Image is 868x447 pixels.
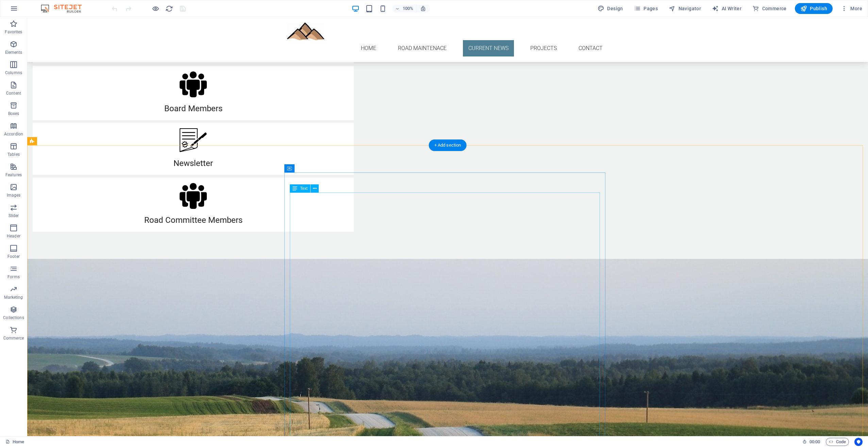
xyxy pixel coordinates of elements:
[4,131,23,137] p: Accordion
[802,438,820,446] h6: Session time
[814,439,815,444] span: :
[429,139,467,151] div: + Add section
[7,193,21,198] p: Images
[854,438,863,446] button: Usercentrics
[752,5,787,12] span: Commerce
[841,5,862,12] span: More
[826,438,849,446] button: Code
[5,29,22,35] p: Favorites
[151,4,160,13] button: Click here to leave preview mode and continue editing
[750,3,789,14] button: Commerce
[165,4,173,13] button: reload
[5,172,22,178] p: Features
[7,274,20,280] p: Forms
[595,3,626,14] button: Design
[392,4,416,13] button: 100%
[595,3,626,14] div: Design (Ctrl+Alt+Y)
[3,335,24,341] p: Commerce
[5,438,24,446] a: Click to cancel selection. Double-click to open Pages
[7,233,20,239] p: Header
[709,3,744,14] button: AI Writer
[795,3,833,14] button: Publish
[7,254,20,259] p: Footer
[300,186,307,191] span: Text
[634,5,658,12] span: Pages
[4,295,23,300] p: Marketing
[165,5,173,13] i: Reload page
[829,438,846,446] span: Code
[420,5,426,12] i: On resize automatically adjust zoom level to fit chosen device.
[3,315,24,320] p: Collections
[838,3,865,14] button: More
[8,111,19,116] p: Boxes
[800,5,827,12] span: Publish
[712,5,741,12] span: AI Writer
[6,90,21,96] p: Content
[5,50,22,55] p: Elements
[402,4,413,13] h6: 100%
[9,213,19,218] p: Slider
[39,4,90,13] img: Editor Logo
[598,5,623,12] span: Design
[5,70,22,76] p: Columns
[666,3,704,14] button: Navigator
[809,438,820,446] span: 00 00
[631,3,661,14] button: Pages
[7,152,20,157] p: Tables
[669,5,701,12] span: Navigator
